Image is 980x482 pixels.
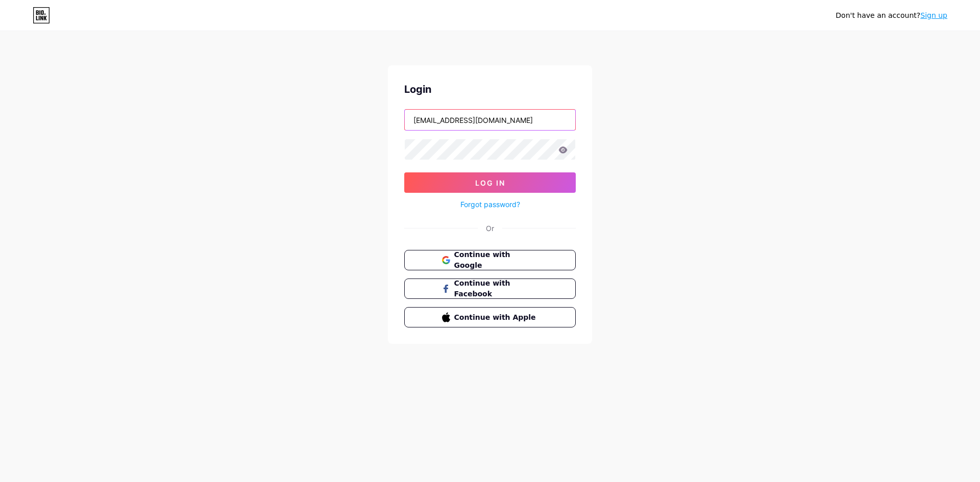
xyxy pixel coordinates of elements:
[405,110,575,130] input: Username
[836,10,947,21] div: Don't have an account?
[404,278,576,299] button: Continue with Facebook
[475,179,505,187] span: Log In
[460,199,520,210] a: Forgot password?
[454,249,538,271] span: Continue with Google
[486,223,494,234] div: Or
[404,172,576,193] button: Log In
[920,11,947,19] a: Sign up
[454,278,538,299] span: Continue with Facebook
[404,250,576,270] button: Continue with Google
[404,307,576,327] button: Continue with Apple
[454,312,538,323] span: Continue with Apple
[404,82,576,97] div: Login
